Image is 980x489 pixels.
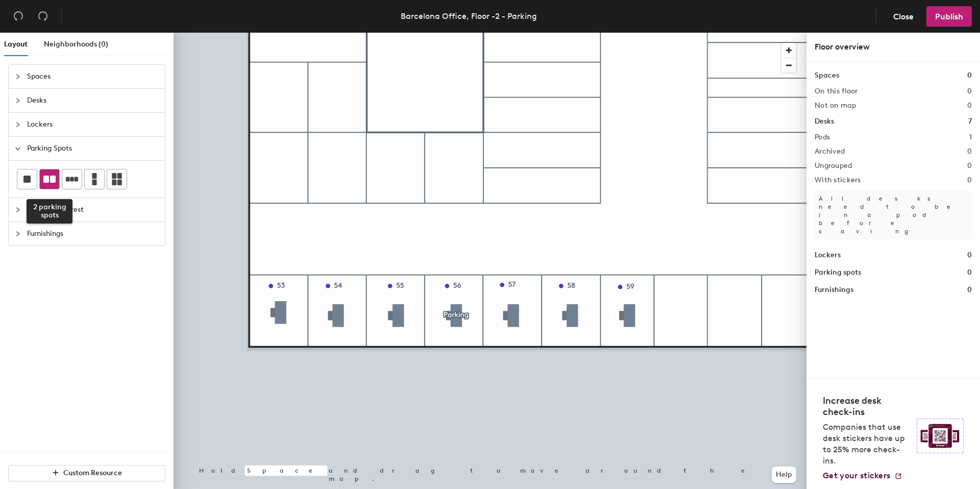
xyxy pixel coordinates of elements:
[823,471,890,480] span: Get your stickers
[935,12,963,21] span: Publish
[823,422,911,467] p: Companies that use desk stickers have up to 25% more check-ins.
[967,70,972,81] h1: 0
[815,148,845,156] h2: Archived
[15,74,21,80] span: collapsed
[926,6,972,27] button: Publish
[815,284,853,296] h1: Furnishings
[8,465,165,481] button: Custom Resource
[967,176,972,184] h2: 0
[815,41,972,53] div: Floor overview
[15,207,21,213] span: collapsed
[772,467,796,483] button: Help
[967,284,972,296] h1: 0
[815,87,858,95] h2: On this floor
[27,65,159,88] span: Spaces
[967,267,972,278] h1: 0
[815,190,972,239] p: All desks need to be in a pod before saving
[823,395,911,418] h4: Increase desk check-ins
[967,250,972,261] h1: 0
[27,222,159,246] span: Furnishings
[401,10,537,22] div: Barcelona Office, Floor -2 - Parking
[823,471,902,481] a: Get your stickers
[815,70,839,81] h1: Spaces
[33,6,53,27] button: Redo (⌘ + ⇧ + Z)
[44,40,108,48] span: Neighborhoods (0)
[15,121,21,128] span: collapsed
[967,162,972,170] h2: 0
[969,133,972,141] h2: 1
[15,97,21,104] span: collapsed
[15,145,21,152] span: expanded
[815,250,841,261] h1: Lockers
[968,116,972,127] h1: 7
[893,12,914,21] span: Close
[815,176,861,184] h2: With stickers
[815,102,856,110] h2: Not on map
[885,6,922,27] button: Close
[27,198,159,222] span: Points of Interest
[15,231,21,237] span: collapsed
[815,133,830,141] h2: Pods
[4,40,28,48] span: Layout
[27,113,159,136] span: Lockers
[815,162,852,170] h2: Ungrouped
[815,267,861,278] h1: Parking spots
[8,6,29,27] button: Undo (⌘ + Z)
[967,148,972,156] h2: 0
[917,419,964,453] img: Sticker logo
[39,169,60,189] button: 2 parking spots
[27,89,159,112] span: Desks
[815,116,834,127] h1: Desks
[967,102,972,110] h2: 0
[27,137,159,160] span: Parking Spots
[63,469,122,477] span: Custom Resource
[967,87,972,95] h2: 0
